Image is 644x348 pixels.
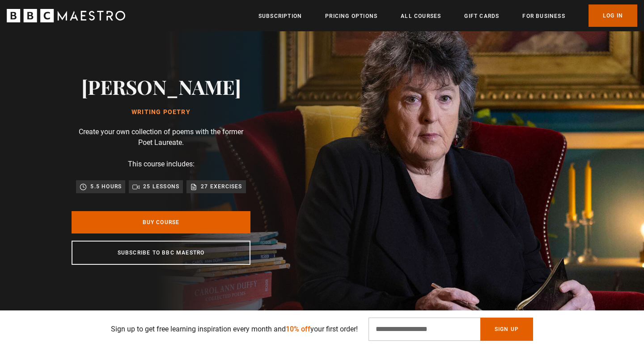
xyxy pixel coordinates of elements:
a: Buy Course [72,211,250,233]
svg: BBC Maestro [7,9,125,22]
p: 5.5 hours [90,182,122,191]
a: Log In [589,4,637,27]
a: Subscription [258,12,302,21]
span: 10% off [286,325,310,333]
nav: Primary [258,4,637,27]
p: 25 lessons [143,182,179,191]
a: Subscribe to BBC Maestro [72,241,250,265]
button: Sign Up [480,318,533,341]
p: 27 exercises [201,182,242,191]
p: This course includes: [128,159,195,170]
a: For business [522,12,565,21]
p: Sign up to get free learning inspiration every month and your first order! [111,324,358,335]
h2: [PERSON_NAME] [81,75,241,98]
a: Gift Cards [464,12,499,21]
h1: Writing Poetry [81,109,241,116]
a: Pricing Options [325,12,377,21]
p: Create your own collection of poems with the former Poet Laureate. [72,127,250,148]
a: All Courses [401,12,441,21]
